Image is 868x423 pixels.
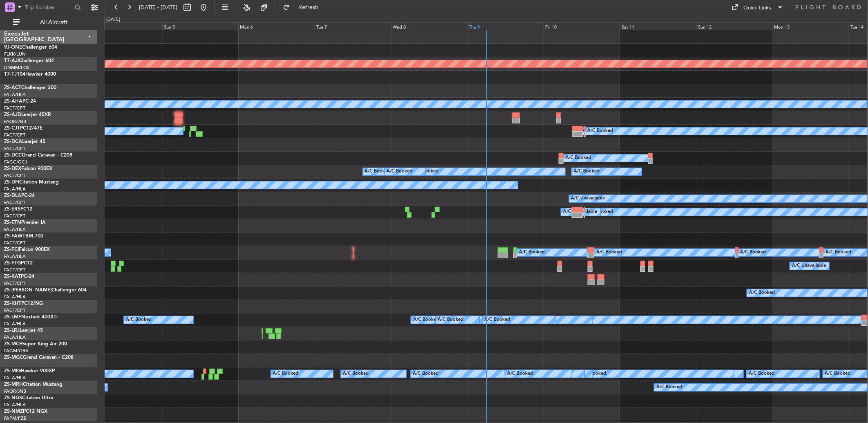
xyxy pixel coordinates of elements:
[4,415,27,421] a: FAPM/PZB
[413,368,438,380] div: A/C Booked
[238,22,315,30] div: Mon 6
[4,112,21,117] span: ZS-AJD
[291,4,326,10] span: Refresh
[4,240,25,246] a: FACT/CPT
[4,280,25,286] a: FACT/CPT
[4,220,46,225] a: ZS-ETNPremier IA
[4,193,21,198] span: ZS-DLA
[4,369,55,374] a: ZS-MIGHawker 900XP
[519,246,545,259] div: A/C Booked
[4,213,25,219] a: FACT/CPT
[4,153,22,158] span: ZS-DCC
[468,22,544,30] div: Thu 9
[4,145,25,152] a: FACT/CPT
[9,16,89,29] button: All Aircraft
[4,409,23,414] span: ZS-NMZ
[4,301,21,306] span: ZS-KHT
[4,226,26,233] a: FALA/HLA
[749,368,774,380] div: A/C Booked
[21,20,86,25] span: All Aircraft
[4,85,56,90] a: ZS-ACTChallenger 300
[4,153,72,158] a: ZS-DCCGrand Caravan - C208
[4,267,25,273] a: FACT/CPT
[4,234,22,239] span: ZS-FAW
[485,314,510,326] div: A/C Booked
[86,22,162,30] div: Sat 4
[4,159,27,165] a: FAGC/GCJ
[696,22,773,30] div: Sun 12
[4,342,67,347] a: ZS-MCESuper King Air 200
[4,409,47,414] a: ZS-NMZPC12 NGX
[744,4,772,12] div: Quick Links
[4,180,19,185] span: ZS-DFI
[4,315,21,320] span: ZS-LMF
[544,22,620,30] div: Fri 10
[4,334,26,340] a: FALA/HLA
[4,85,21,90] span: ZS-ACT
[365,166,391,178] div: A/C Booked
[4,99,36,104] a: ZS-AHAPC-24
[727,1,788,14] button: Quick Links
[574,166,600,178] div: A/C Booked
[4,166,21,171] span: ZS-DEX
[825,368,851,380] div: A/C Booked
[4,45,57,50] a: 9J-ONEChallenger 604
[4,294,26,300] a: FALA/HLA
[273,368,299,380] div: A/C Booked
[4,288,51,293] span: ZS-[PERSON_NAME]
[563,206,597,218] div: A/C Unavailable
[749,287,775,299] div: A/C Booked
[4,274,21,279] span: ZS-KAT
[4,65,29,71] a: DNMM/LOS
[4,186,26,192] a: FALA/HLA
[4,126,20,131] span: ZS-CJT
[4,180,59,185] a: ZS-DFICitation Mustang
[596,246,622,259] div: A/C Booked
[4,207,32,212] a: ZS-ERSPC12
[4,126,43,131] a: ZS-CJTPC12/47E
[162,22,239,30] div: Sun 5
[4,253,26,260] a: FALA/HLA
[792,260,826,272] div: A/C Unavailable
[4,247,50,252] a: ZS-FCIFalcon 900EX
[4,288,87,293] a: ZS-[PERSON_NAME]Challenger 604
[4,388,26,394] a: FAOR/JNB
[571,192,605,205] div: A/C Unavailable
[656,381,682,394] div: A/C Booked
[139,4,177,11] span: [DATE] - [DATE]
[126,314,152,326] div: A/C Booked
[4,207,20,212] span: ZS-ERS
[413,314,439,326] div: A/C Booked
[343,368,369,380] div: A/C Booked
[4,92,26,98] a: FALA/HLA
[580,368,606,380] div: A/C Booked
[4,220,21,225] span: ZS-ETN
[507,368,533,380] div: A/C Booked
[25,1,72,13] input: Trip Number
[4,119,26,125] a: FAOR/JNB
[4,375,26,381] a: FALA/HLA
[4,172,25,179] a: FACT/CPT
[4,72,25,77] span: T7-TJ104
[4,139,22,144] span: ZS-DCA
[588,125,613,137] div: A/C Booked
[4,199,25,206] a: FACT/CPT
[4,274,34,279] a: ZS-KATPC-24
[4,348,29,354] a: FAGM/QRA
[4,328,43,333] a: ZS-LRJLearjet 45
[4,193,35,198] a: ZS-DLAPC-24
[4,58,54,63] a: T7-AJIChallenger 604
[4,45,22,50] span: 9J-ONE
[620,22,696,30] div: Sat 11
[4,402,26,408] a: FALA/HLA
[566,152,591,164] div: A/C Booked
[4,342,22,347] span: ZS-MCE
[4,396,22,401] span: ZS-NGS
[4,99,22,104] span: ZS-AHA
[4,166,52,171] a: ZS-DEXFalcon 900EX
[4,105,25,111] a: FACT/CPT
[438,314,464,326] div: A/C Booked
[315,22,391,30] div: Tue 7
[4,261,21,266] span: ZS-FTG
[773,22,849,30] div: Mon 13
